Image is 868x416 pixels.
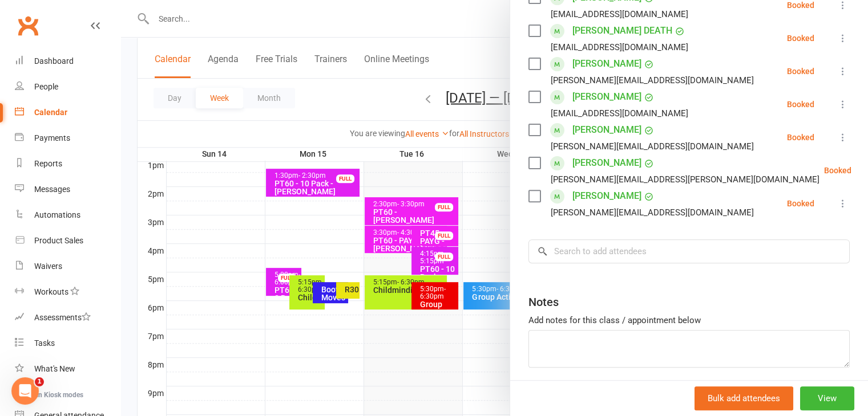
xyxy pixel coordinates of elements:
div: Booked [824,166,851,174]
div: Tasks [34,338,55,348]
a: [PERSON_NAME] [572,121,641,139]
div: [EMAIL_ADDRESS][DOMAIN_NAME] [551,40,688,55]
a: Reports [15,151,120,177]
a: Automations [15,202,120,228]
div: Booked [787,1,814,9]
div: Booked [787,199,814,207]
div: Workouts [34,287,68,296]
a: [PERSON_NAME] DEATH [572,22,672,40]
iframe: Intercom live chat [11,377,39,405]
div: Calendar [34,108,67,117]
div: Automations [34,210,80,219]
div: Waivers [34,262,62,271]
a: Tasks [15,331,120,356]
div: Messages [34,185,70,194]
div: Booked [787,100,814,108]
div: [EMAIL_ADDRESS][DOMAIN_NAME] [551,7,688,22]
a: [PERSON_NAME] [572,88,641,106]
div: [PERSON_NAME][EMAIL_ADDRESS][DOMAIN_NAME] [551,73,754,88]
button: Bulk add attendees [695,386,793,410]
div: [PERSON_NAME][EMAIL_ADDRESS][DOMAIN_NAME] [551,205,754,220]
div: Assessments [34,313,91,322]
div: Payments [34,133,70,142]
span: 1 [35,377,44,386]
div: Dashboard [34,56,74,66]
button: View [800,386,854,410]
a: Messages [15,177,120,202]
div: Add notes for this class / appointment below [528,313,850,327]
div: Reports [34,159,62,168]
div: What's New [34,364,75,373]
a: People [15,74,120,100]
a: Dashboard [15,48,120,74]
a: [PERSON_NAME] [572,154,641,172]
input: Search to add attendees [528,239,850,263]
div: Booked [787,34,814,42]
a: Workouts [15,279,120,305]
a: Clubworx [14,11,42,40]
div: [PERSON_NAME][EMAIL_ADDRESS][DOMAIN_NAME] [551,139,754,154]
a: Payments [15,125,120,151]
div: [PERSON_NAME][EMAIL_ADDRESS][PERSON_NAME][DOMAIN_NAME] [551,172,819,187]
div: People [34,82,58,91]
div: Booked [787,133,814,141]
a: Calendar [15,100,120,125]
a: Product Sales [15,228,120,254]
div: Product Sales [34,236,83,245]
a: [PERSON_NAME] [572,55,641,73]
div: [EMAIL_ADDRESS][DOMAIN_NAME] [551,106,688,121]
a: What's New [15,356,120,382]
div: Booked [787,67,814,75]
div: Notes [528,294,559,310]
a: Waivers [15,254,120,279]
a: [PERSON_NAME] [572,187,641,205]
a: Assessments [15,305,120,331]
